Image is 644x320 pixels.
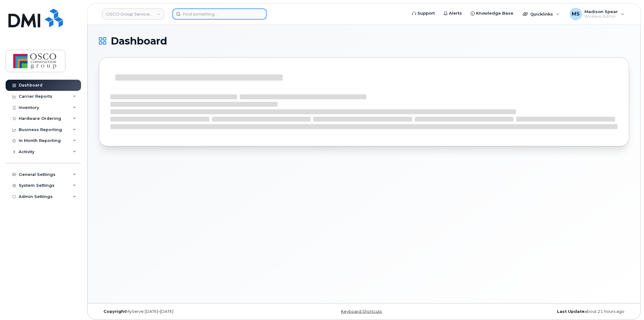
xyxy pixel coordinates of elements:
[557,309,585,314] strong: Last Update
[103,309,126,314] strong: Copyright
[341,309,382,314] a: Keyboard Shortcuts
[99,309,276,314] div: MyServe [DATE]–[DATE]
[111,36,167,46] span: Dashboard
[453,309,629,314] div: about 21 hours ago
